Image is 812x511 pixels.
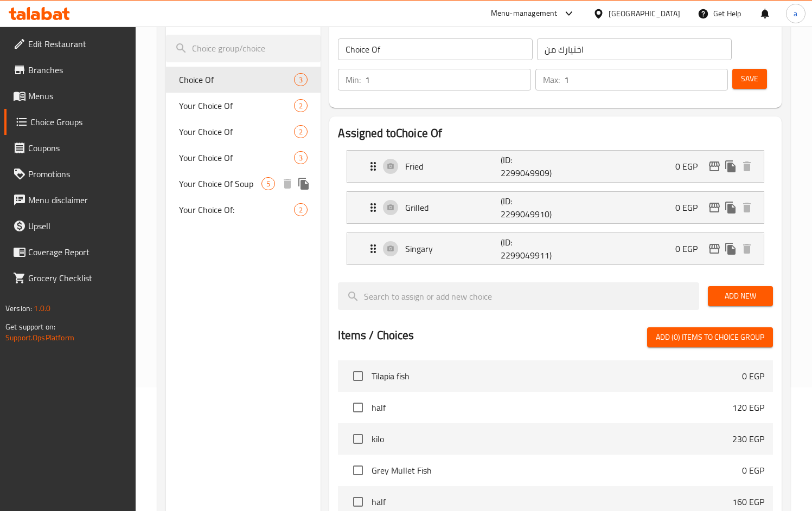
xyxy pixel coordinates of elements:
[28,37,127,50] span: Edit Restaurant
[741,72,758,86] span: Save
[4,31,136,57] a: Edit Restaurant
[338,125,773,141] h2: Assigned to Choice Of
[28,167,127,180] span: Promotions
[261,177,275,190] div: Choices
[179,151,295,164] span: Your Choice Of
[656,331,764,344] span: Add (0) items to choice group
[675,201,706,214] p: 0 EGP
[347,192,764,223] div: Expand
[179,73,295,86] span: Choice Of
[166,171,321,197] div: Your Choice Of Soup5deleteduplicate
[739,158,755,174] button: delete
[794,8,797,20] span: a
[28,219,127,232] span: Upsell
[372,432,732,445] span: kilo
[294,73,308,86] div: Choices
[28,63,127,76] span: Branches
[739,241,755,257] button: delete
[4,213,136,239] a: Upsell
[347,428,369,450] span: Select choice
[372,401,732,414] span: half
[279,176,296,192] button: delete
[732,432,764,445] p: 230 EGP
[296,176,312,192] button: duplicate
[742,464,764,477] p: 0 EGP
[347,396,369,419] span: Select choice
[5,331,74,345] a: Support.OpsPlatform
[295,153,307,163] span: 3
[706,158,723,174] button: edit
[723,158,739,174] button: duplicate
[501,195,564,221] p: (ID: 2299049910)
[4,109,136,135] a: Choice Groups
[675,160,706,173] p: 0 EGP
[501,236,564,262] p: (ID: 2299049911)
[708,286,773,306] button: Add New
[4,187,136,213] a: Menu disclaimer
[372,370,742,383] span: Tilapia fish
[4,135,136,161] a: Coupons
[5,320,55,334] span: Get support on:
[338,282,699,310] input: search
[723,199,739,216] button: duplicate
[294,125,308,138] div: Choices
[294,203,308,216] div: Choices
[372,495,732,508] span: half
[338,187,773,228] li: Expand
[179,177,262,190] span: Your Choice Of Soup
[405,201,501,214] p: Grilled
[166,35,321,62] input: search
[295,205,307,215] span: 2
[675,242,706,255] p: 0 EGP
[295,101,307,111] span: 2
[347,233,764,264] div: Expand
[166,145,321,171] div: Your Choice Of3
[732,401,764,414] p: 120 EGP
[405,242,501,255] p: Singary
[347,459,369,482] span: Select choice
[372,464,742,477] span: Grey Mullet Fish
[166,119,321,145] div: Your Choice Of2
[338,228,773,269] li: Expand
[294,151,308,164] div: Choices
[647,327,773,347] button: Add (0) items to choice group
[732,495,764,508] p: 160 EGP
[28,141,127,154] span: Coupons
[30,115,127,128] span: Choice Groups
[5,301,32,315] span: Version:
[28,271,127,284] span: Grocery Checklist
[294,99,308,112] div: Choices
[723,241,739,257] button: duplicate
[347,151,764,182] div: Expand
[338,12,773,30] h3: Choice Of (ID: 1029617)
[166,67,321,93] div: Choice Of3
[347,365,369,387] span: Select choice
[501,153,564,179] p: (ID: 2299049909)
[739,199,755,216] button: delete
[732,69,767,89] button: Save
[4,83,136,109] a: Menus
[706,241,723,257] button: edit
[179,99,295,112] span: Your Choice Of
[262,179,274,189] span: 5
[491,7,558,20] div: Menu-management
[717,289,764,303] span: Add New
[4,239,136,265] a: Coverage Report
[4,265,136,291] a: Grocery Checklist
[166,197,321,223] div: Your Choice Of:2
[706,199,723,216] button: edit
[34,301,50,315] span: 1.0.0
[166,93,321,119] div: Your Choice Of2
[4,161,136,187] a: Promotions
[28,193,127,206] span: Menu disclaimer
[338,146,773,187] li: Expand
[609,8,680,20] div: [GEOGRAPHIC_DATA]
[295,127,307,137] span: 2
[742,370,764,383] p: 0 EGP
[405,160,501,173] p: Fried
[543,73,560,86] p: Max:
[179,125,295,138] span: Your Choice Of
[28,245,127,258] span: Coverage Report
[28,89,127,102] span: Menus
[4,57,136,83] a: Branches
